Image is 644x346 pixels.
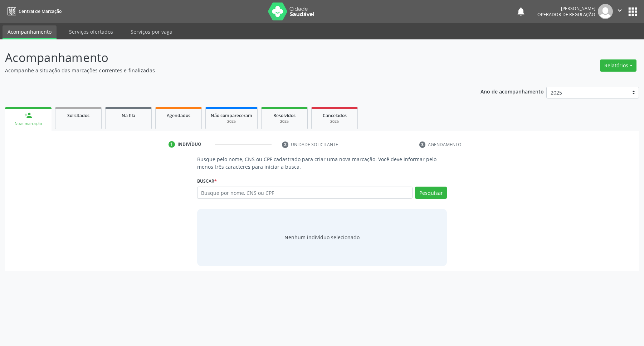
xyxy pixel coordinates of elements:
[64,25,118,38] a: Serviços ofertados
[267,119,302,124] div: 2025
[415,187,447,199] button: Pesquisar
[480,87,544,96] p: Ano de acompanhamento
[626,5,639,18] button: apps
[284,234,360,241] div: Nenhum indivíduo selecionado
[600,59,636,72] button: Relatórios
[19,8,62,14] span: Central de Marcação
[5,5,62,17] a: Central de Marcação
[24,111,32,119] div: person_add
[197,187,413,199] input: Busque por nome, CNS ou CPF
[317,119,352,124] div: 2025
[169,141,175,148] div: 1
[3,25,57,39] a: Acompanhamento
[5,49,449,67] p: Acompanhamento
[5,67,449,74] p: Acompanhe a situação das marcações correntes e finalizadas
[197,155,447,170] p: Busque pelo nome, CNS ou CPF cadastrado para criar uma nova marcação. Você deve informar pelo men...
[616,6,624,14] i: 
[10,121,47,126] div: Nova marcação
[537,5,595,11] div: [PERSON_NAME]
[177,141,201,148] div: Indivíduo
[516,6,526,16] button: notifications
[67,112,89,119] span: Solicitados
[323,112,347,119] span: Cancelados
[598,4,613,19] img: img
[211,112,252,119] span: Não compareceram
[126,25,177,38] a: Serviços por vaga
[122,112,135,119] span: Na fila
[273,112,296,119] span: Resolvidos
[197,176,217,187] label: Buscar
[167,112,190,119] span: Agendados
[537,11,595,18] span: Operador de regulação
[211,119,252,124] div: 2025
[613,4,626,19] button: 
